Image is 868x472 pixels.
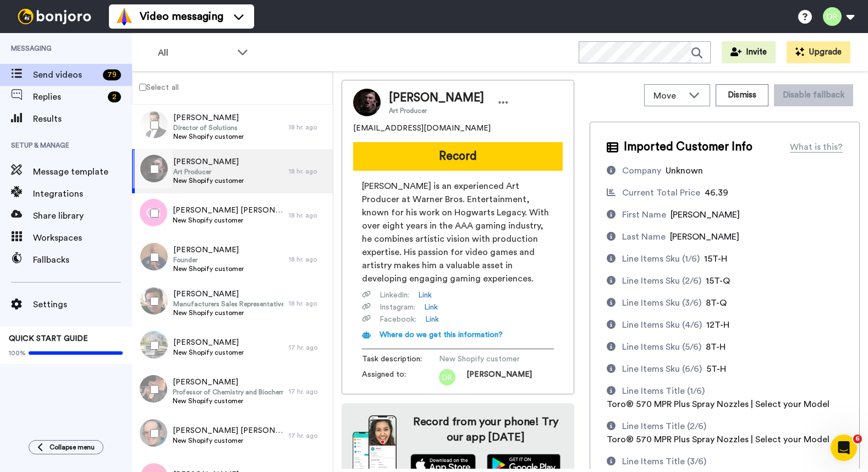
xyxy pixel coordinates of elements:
span: Replies [33,90,103,104]
span: Founder [173,256,244,264]
div: Line Items Title (3/6) [622,455,706,468]
div: 79 [103,69,121,80]
a: Link [418,290,432,301]
span: Settings [33,298,132,311]
h4: Record from your phone! Try our app [DATE] [408,414,563,445]
span: 5T-H [706,365,726,373]
span: Professor of Chemistry and Biochemistry [173,388,283,397]
span: 6 [853,435,862,443]
div: 17 hr. ago [289,343,327,352]
span: 15T-Q [706,276,730,285]
div: 18 hr. ago [289,123,327,132]
span: Assigned to: [362,369,439,386]
button: Disable fallback [774,84,853,106]
span: [PERSON_NAME] [670,232,739,241]
span: New Shopify customer [173,216,283,225]
div: 18 hr. ago [289,299,327,308]
img: vm-color.svg [116,8,133,25]
div: Line Items Sku (4/6) [622,318,702,332]
div: 17 hr. ago [289,387,327,396]
div: Line Items Sku (2/6) [622,274,701,287]
div: Last Name [622,230,666,243]
span: New Shopify customer [173,397,283,405]
div: Current Total Price [622,186,700,199]
span: Video messaging [140,9,223,24]
span: Linkedin : [380,290,409,301]
span: New Shopify customer [173,132,244,141]
span: Facebook : [380,314,416,325]
span: Integrations [33,187,132,200]
span: 46.39 [705,188,728,197]
span: QUICK START GUIDE [9,335,88,343]
span: [PERSON_NAME] [466,369,532,386]
span: Imported Customer Info [624,139,752,155]
div: First Name [622,208,666,221]
img: bj-logo-header-white.svg [13,9,96,24]
div: Line Items Sku (1/6) [622,252,700,265]
iframe: Intercom live chat [831,435,857,461]
span: Unknown [666,166,703,175]
div: 17 hr. ago [289,431,327,440]
button: Collapse menu [29,440,103,454]
span: Workspaces [33,231,132,245]
span: [PERSON_NAME] is an experienced Art Producer at Warner Bros. Entertainment, known for his work on... [362,180,554,285]
span: Share library [33,209,132,223]
span: Toro® 570 MPR Plus Spray Nozzles | Select your Model [607,435,829,444]
span: Instagram : [380,302,415,313]
span: [EMAIL_ADDRESS][DOMAIN_NAME] [353,123,491,134]
span: 15T-H [704,254,727,263]
span: Toro® 570 MPR Plus Spray Nozzles | Select your Model [607,400,829,409]
a: Link [425,314,439,325]
span: [PERSON_NAME] [389,90,484,106]
span: Collapse menu [50,443,95,452]
span: [PERSON_NAME] [671,210,740,219]
span: New Shopify customer [173,308,283,317]
span: Art Producer [173,167,244,176]
span: Send videos [33,68,98,82]
span: Where do we get this information? [380,331,503,339]
button: Invite [722,41,776,63]
span: [PERSON_NAME] [173,377,283,388]
span: [PERSON_NAME] [PERSON_NAME] [173,425,283,436]
span: Message template [33,165,132,178]
span: Fallbacks [33,253,132,267]
label: Select all [133,80,179,94]
span: [PERSON_NAME] [173,245,244,256]
span: 8T-Q [706,299,727,307]
span: [PERSON_NAME] [173,112,244,123]
span: Task description : [362,354,439,365]
div: 2 [108,91,121,102]
span: [PERSON_NAME] [173,156,244,167]
span: Move [653,89,683,102]
div: 18 hr. ago [289,255,327,264]
span: New Shopify customer [173,264,244,273]
div: Line Items Sku (5/6) [622,340,701,354]
span: Art Producer [389,106,484,115]
span: New Shopify customer [173,348,244,357]
span: New Shopify customer [173,436,283,445]
div: What is this? [790,140,843,154]
div: Line Items Title (1/6) [622,384,705,398]
span: 8T-H [706,343,726,351]
div: 18 hr. ago [289,211,327,220]
span: 12T-H [706,321,729,329]
button: Dismiss [716,84,768,106]
span: Manufacturers Sales Representative [173,300,283,308]
span: [PERSON_NAME] [PERSON_NAME] [173,205,283,216]
div: 18 hr. ago [289,167,327,176]
span: [PERSON_NAME] [173,289,283,300]
div: Company [622,164,661,177]
button: Upgrade [787,41,850,63]
img: dr.png [439,369,455,386]
span: [PERSON_NAME] [173,337,244,348]
div: Line Items Sku (6/6) [622,362,702,376]
span: All [158,46,232,59]
span: Director of Solutions [173,123,244,132]
span: Results [33,112,132,126]
a: Link [424,302,438,313]
div: Line Items Sku (3/6) [622,296,701,310]
button: Record [353,142,563,171]
span: 100% [9,349,26,357]
img: Image of Charles Pharis [353,89,381,116]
